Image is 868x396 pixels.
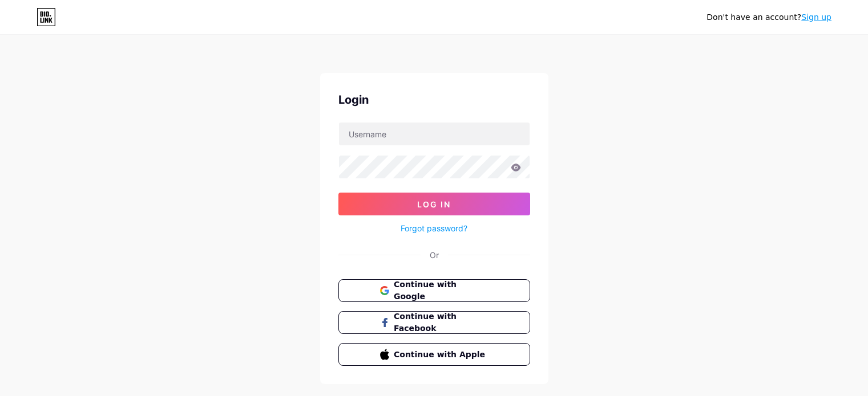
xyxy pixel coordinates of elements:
[401,222,467,234] a: Forgot password?
[338,343,530,366] button: Continue with Apple
[338,279,530,302] button: Continue with Google
[394,311,488,334] span: Continue with Facebook
[338,91,530,108] div: Login
[417,199,451,209] span: Log In
[338,311,530,334] button: Continue with Facebook
[338,193,530,215] button: Log In
[339,123,530,145] input: Username
[801,13,831,22] a: Sign up
[430,249,439,261] div: Or
[706,11,831,23] div: Don't have an account?
[394,279,488,303] span: Continue with Google
[394,349,488,361] span: Continue with Apple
